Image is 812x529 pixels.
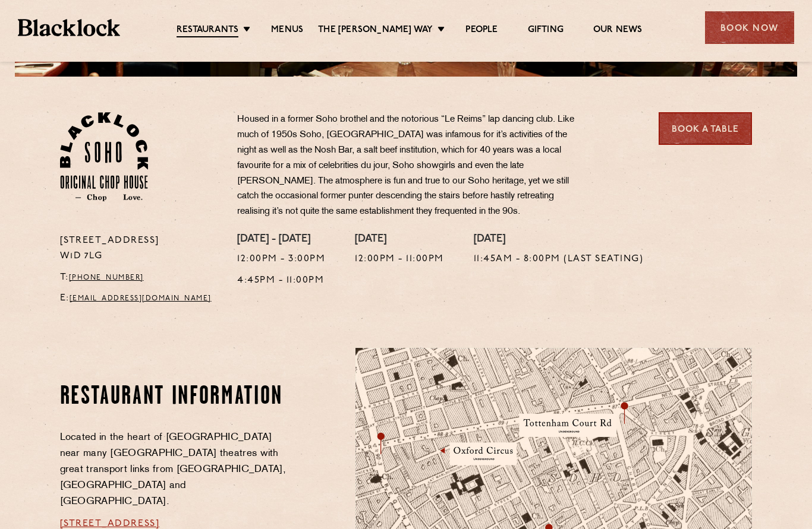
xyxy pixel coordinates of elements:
a: Book a Table [659,112,752,145]
h4: [DATE] [474,233,644,246]
a: Restaurants [177,24,238,37]
h4: [DATE] - [DATE] [237,233,325,246]
p: Located in the heart of [GEOGRAPHIC_DATA] near many [GEOGRAPHIC_DATA] theatres with great transpo... [60,430,288,510]
p: [STREET_ADDRESS] W1D 7LG [60,233,220,264]
p: T: [60,270,220,286]
a: Gifting [528,24,564,36]
img: Soho-stamp-default.svg [60,112,149,201]
p: Housed in a former Soho brothel and the notorious “Le Reims” lap dancing club. Like much of 1950s... [237,112,588,220]
a: [STREET_ADDRESS] [60,519,160,528]
a: [EMAIL_ADDRESS][DOMAIN_NAME] [70,295,212,302]
p: 11:45am - 8:00pm (Last seating) [474,252,644,267]
a: Menus [271,24,303,36]
a: Our News [593,24,643,36]
p: 12:00pm - 3:00pm [237,252,325,267]
p: 12:00pm - 11:00pm [355,252,444,267]
p: 4:45pm - 11:00pm [237,273,325,289]
h2: Restaurant information [60,382,288,412]
h4: [DATE] [355,233,444,246]
a: The [PERSON_NAME] Way [318,24,433,36]
a: People [465,24,498,36]
div: Book Now [705,11,794,44]
img: BL_Textured_Logo-footer-cropped.svg [18,19,120,36]
a: [PHONE_NUMBER] [69,274,144,281]
p: E: [60,291,220,306]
